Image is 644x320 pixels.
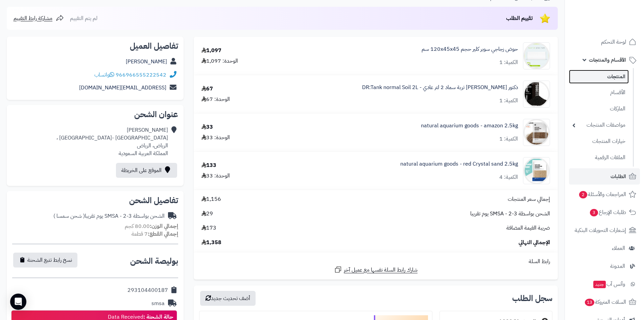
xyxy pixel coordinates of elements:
div: [PERSON_NAME] [GEOGRAPHIC_DATA] -[GEOGRAPHIC_DATA] ، الرياض، الرياض المملكة العربية السعودية [56,126,168,157]
button: أضف تحديث جديد [200,291,256,306]
img: 1717738876-920f3fd018083b45d5ccdbce7f192df5-90x90.jpg [523,119,550,146]
div: 33 [201,123,213,131]
span: وآتس آب [593,279,625,289]
h2: عنوان الشحن [12,110,178,119]
span: ضريبة القيمة المضافة [506,224,550,232]
div: الكمية: 4 [499,173,518,181]
img: 1682043049-150x50x50cm45454545-90x90.jpg [523,42,550,69]
span: نسخ رابط تتبع الشحنة [27,256,72,264]
span: 1,358 [201,239,221,247]
span: مشاركة رابط التقييم [14,14,52,22]
img: 1748848145-Untitled-1-Recoveredrvrvrvwrwvr-90x90.jpg [523,157,550,184]
span: الأقسام والمنتجات [589,55,626,65]
div: 67 [201,85,213,93]
span: طلبات الإرجاع [589,208,626,217]
span: العملاء [612,243,625,253]
a: الماركات [569,102,629,116]
a: إشعارات التحويلات البنكية [569,222,640,238]
a: الطلبات [569,168,640,185]
span: 29 [201,210,213,218]
span: لم يتم التقييم [70,14,97,22]
a: واتساب [94,71,114,79]
span: إجمالي سعر المنتجات [508,195,550,203]
a: 966966555222542 [116,71,166,79]
h3: سجل الطلب [512,294,552,302]
a: الموقع على الخريطة [116,163,177,178]
div: Open Intercom Messenger [10,294,26,310]
span: الطلبات [611,172,626,181]
span: الشحن بواسطة SMSA - 2-3 يوم تقريبا [470,210,550,218]
a: مواصفات المنتجات [569,118,629,132]
a: المنتجات [569,70,629,84]
div: 293104400187 [127,286,168,294]
button: نسخ رابط تتبع الشحنة [13,253,77,268]
span: جديد [593,281,606,288]
a: شارك رابط السلة نفسها مع عميل آخر [334,265,418,274]
div: الكمية: 1 [499,135,518,143]
span: لوحة التحكم [601,37,626,47]
a: الأقسام [569,85,629,100]
span: تقييم الطلب [506,14,533,22]
a: دكتور [PERSON_NAME] تربة سماد 2 لتر عادي - DR:Tank normal Soil 2L [362,84,518,91]
img: 1717725737-despacito-mini-hang-on-filter-for-beta-fish-tank-and-small-fish-tank-nano-tran%D8%B5%D... [523,81,550,108]
a: الملفات الرقمية [569,150,629,165]
div: الشحن بواسطة SMSA - 2-3 يوم تقريبا [53,212,165,220]
div: الوحدة: 1,097 [201,57,238,65]
a: مشاركة رابط التقييم [14,14,64,22]
h2: تفاصيل الشحن [12,196,178,205]
a: حوض زجاجي سوبر كلير حجم 120x45x45 سم [422,45,518,53]
a: natural aquarium goods - red Crystal sand 2.5kg [400,160,518,168]
div: الوحدة: 33 [201,134,230,142]
a: [EMAIL_ADDRESS][DOMAIN_NAME] [79,84,166,92]
div: الوحدة: 67 [201,95,230,103]
div: الوحدة: 33 [201,172,230,180]
a: [PERSON_NAME] [126,58,167,66]
span: 2 [579,191,587,198]
div: 1,097 [201,47,221,55]
div: الكمية: 1 [499,97,518,105]
a: المدونة [569,258,640,274]
span: المدونة [610,261,625,271]
span: الإجمالي النهائي [519,239,550,247]
a: العملاء [569,240,640,256]
a: خيارات المنتجات [569,134,629,149]
h2: بوليصة الشحن [130,257,178,265]
span: إشعارات التحويلات البنكية [575,226,626,235]
a: المراجعات والأسئلة2 [569,186,640,202]
span: 1,156 [201,195,221,203]
div: 133 [201,162,216,169]
strong: إجمالي القطع: [148,230,178,238]
span: 3 [590,209,598,216]
a: وآتس آبجديد [569,276,640,292]
a: السلات المتروكة13 [569,294,640,310]
span: السلات المتروكة [584,297,626,307]
span: شارك رابط السلة نفسها مع عميل آخر [344,266,418,274]
div: الكمية: 1 [499,59,518,66]
span: 13 [585,299,594,306]
div: رابط السلة [196,258,555,265]
h2: تفاصيل العميل [12,42,178,50]
a: لوحة التحكم [569,34,640,50]
span: 173 [201,224,216,232]
a: natural aquarium goods - amazon 2.5kg [421,122,518,130]
strong: إجمالي الوزن: [150,222,178,230]
span: ( شحن سمسا ) [53,212,85,220]
small: 7 قطعة [132,230,178,238]
span: المراجعات والأسئلة [578,190,626,199]
small: 80.00 كجم [125,222,178,230]
a: طلبات الإرجاع3 [569,204,640,220]
div: smsa [151,300,165,307]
